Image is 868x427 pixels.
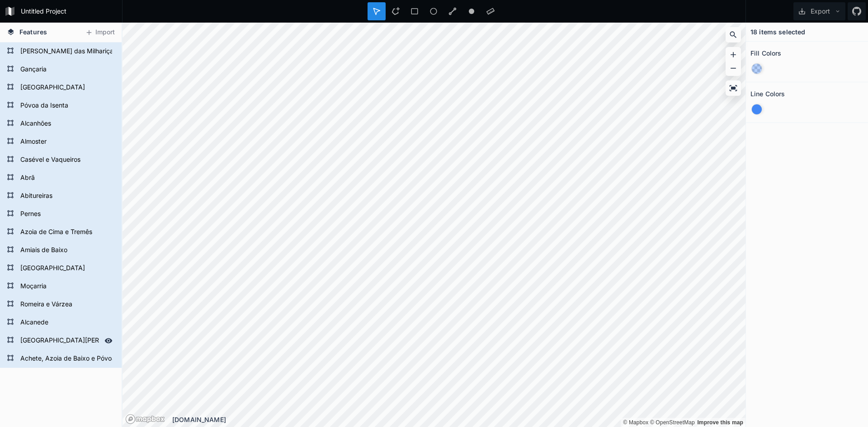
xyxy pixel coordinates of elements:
h2: Fill Colors [750,46,782,60]
a: Mapbox logo [125,414,165,424]
div: [DOMAIN_NAME] [172,415,745,424]
h4: 18 items selected [750,27,805,37]
button: Export [793,2,845,20]
a: Mapbox [623,419,648,426]
a: OpenStreetMap [650,419,695,426]
button: Import [80,25,119,40]
span: Features [19,27,47,37]
a: Map feedback [697,419,743,426]
h2: Line Colors [750,87,785,101]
